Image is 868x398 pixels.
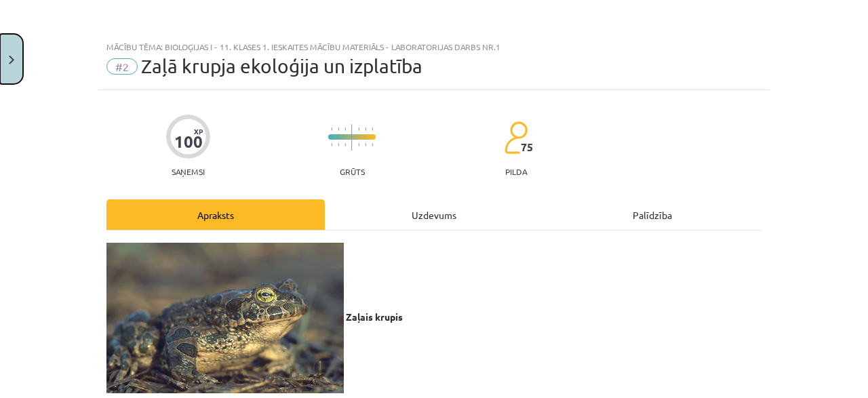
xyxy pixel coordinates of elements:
[358,127,359,131] img: icon-short-line-57e1e144782c952c97e751825c79c345078a6d821885a25fce030b3d8c18986b.svg
[106,58,138,75] span: #2
[504,121,528,155] img: students-c634bb4e5e11cddfef0936a35e636f08e4e9abd3cc4e673bd6f9a4125e45ecb1.svg
[505,167,527,176] p: pilda
[106,199,325,230] div: Apraksts
[521,141,533,153] span: 75
[325,199,543,230] div: Uzdevums
[346,311,403,323] b: Zaļais krupis
[174,132,203,151] div: 100
[331,143,332,146] img: icon-short-line-57e1e144782c952c97e751825c79c345078a6d821885a25fce030b3d8c18986b.svg
[344,143,346,146] img: icon-short-line-57e1e144782c952c97e751825c79c345078a6d821885a25fce030b3d8c18986b.svg
[141,55,422,77] span: Zaļā krupja ekoloģija un izplatība
[543,199,762,230] div: Palīdzība
[344,127,346,131] img: icon-short-line-57e1e144782c952c97e751825c79c345078a6d821885a25fce030b3d8c18986b.svg
[358,143,359,146] img: icon-short-line-57e1e144782c952c97e751825c79c345078a6d821885a25fce030b3d8c18986b.svg
[338,143,339,146] img: icon-short-line-57e1e144782c952c97e751825c79c345078a6d821885a25fce030b3d8c18986b.svg
[365,143,366,146] img: icon-short-line-57e1e144782c952c97e751825c79c345078a6d821885a25fce030b3d8c18986b.svg
[372,127,373,131] img: icon-short-line-57e1e144782c952c97e751825c79c345078a6d821885a25fce030b3d8c18986b.svg
[194,127,203,135] span: XP
[9,56,14,64] img: icon-close-lesson-0947bae3869378f0d4975bcd49f059093ad1ed9edebbc8119c70593378902aed.svg
[338,127,339,131] img: icon-short-line-57e1e144782c952c97e751825c79c345078a6d821885a25fce030b3d8c18986b.svg
[166,167,210,176] p: Saņemsi
[365,127,366,131] img: icon-short-line-57e1e144782c952c97e751825c79c345078a6d821885a25fce030b3d8c18986b.svg
[331,127,332,131] img: icon-short-line-57e1e144782c952c97e751825c79c345078a6d821885a25fce030b3d8c18986b.svg
[106,42,762,52] div: Mācību tēma: Bioloģijas i - 11. klases 1. ieskaites mācību materiāls - laboratorijas darbs nr.1
[106,243,344,393] img: Attēls, kurā ir varde, abinieks, krupis, varžu dzimtaApraksts ģenerēts automātiski
[372,143,373,146] img: icon-short-line-57e1e144782c952c97e751825c79c345078a6d821885a25fce030b3d8c18986b.svg
[340,167,365,176] p: Grūts
[351,124,353,151] img: icon-long-line-d9ea69661e0d244f92f715978eff75569469978d946b2353a9bb055b3ed8787d.svg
